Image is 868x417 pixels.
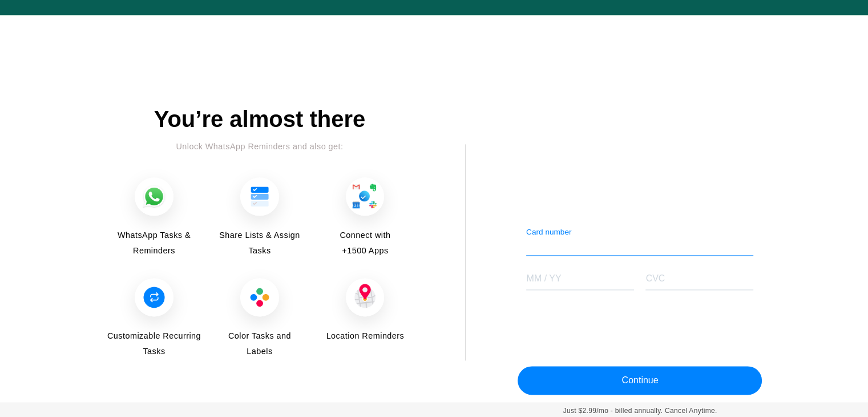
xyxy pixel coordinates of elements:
span: Connect with +1500 Apps [333,228,397,259]
img: Customizable Recurring Tasks [135,278,173,316]
img: WhatsApp Tasks & Reminders [135,177,173,216]
iframe: Secure card number input frame [526,240,753,251]
iframe: Secure payment button frame [518,136,762,193]
span: WhatsApp Tasks & Reminders [106,228,203,259]
img: Location Reminders [346,278,384,316]
span: Customizable Recurring Tasks [106,328,203,359]
span: Color Tasks and Labels [228,328,292,359]
span: Share Lists & Assign Tasks [211,228,308,259]
div: Unlock WhatsApp Reminders and also get: [106,139,414,154]
div: You’re almost there [106,106,414,133]
img: Color Tasks and Labels [240,278,278,316]
span: Location Reminders [317,328,413,344]
img: Share Lists & Assign Tasks [240,177,278,216]
button: Continue [518,366,762,395]
img: Connect with +1500 Apps [346,177,384,216]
